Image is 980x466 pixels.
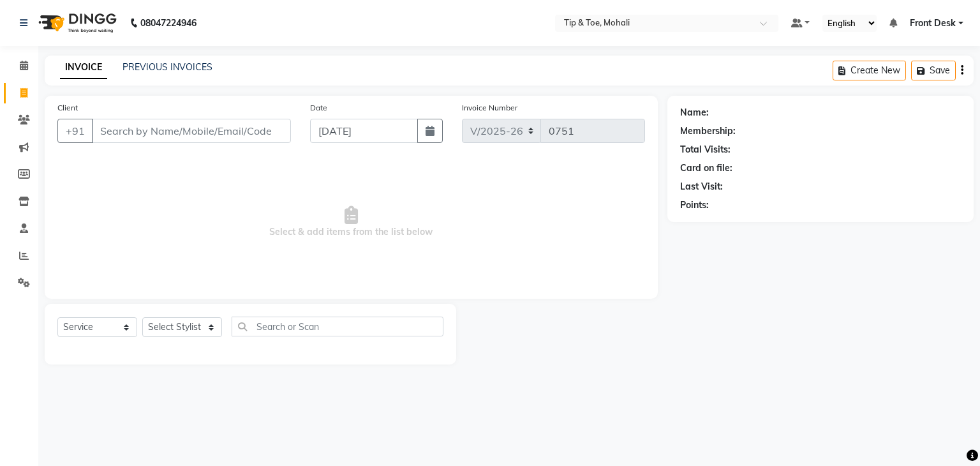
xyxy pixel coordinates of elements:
div: Membership: [680,124,736,138]
input: Search by Name/Mobile/Email/Code [92,119,291,143]
button: Create New [833,61,906,80]
div: Card on file: [680,162,732,175]
label: Client [57,102,78,114]
button: +91 [57,119,93,143]
input: Search or Scan [232,317,443,336]
div: Points: [680,199,709,212]
div: Total Visits: [680,143,731,156]
a: INVOICE [60,56,107,79]
label: Invoice Number [462,102,517,114]
img: logo [33,5,120,41]
button: Save [911,61,956,80]
div: Last Visit: [680,180,723,193]
span: Select & add items from the list below [57,158,645,286]
span: Front Desk [910,17,956,30]
b: 08047224946 [140,5,197,41]
a: PREVIOUS INVOICES [122,61,212,73]
label: Date [310,102,327,114]
div: Name: [680,106,709,119]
